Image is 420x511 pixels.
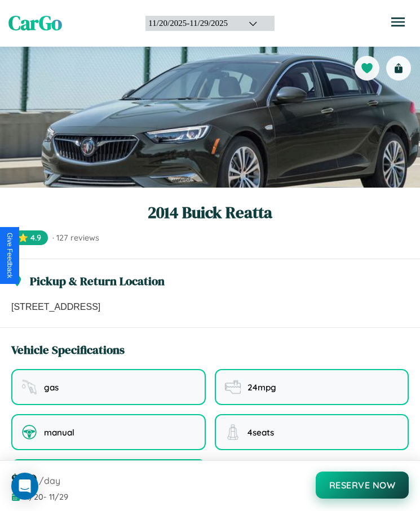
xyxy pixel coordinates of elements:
[148,19,235,28] div: 11 / 20 / 2025 - 11 / 29 / 2025
[247,427,274,438] span: 4 seats
[52,233,99,243] span: · 127 reviews
[316,472,409,499] button: Reserve Now
[11,201,409,224] h1: 2014 Buick Reatta
[247,382,276,393] span: 24 mpg
[21,379,37,395] img: fuel type
[225,379,241,395] img: fuel efficiency
[225,424,241,440] img: seating
[8,10,62,37] span: CarGo
[39,475,60,486] span: /day
[44,427,74,438] span: manual
[11,341,125,358] h3: Vehicle Specifications
[11,230,48,245] span: ⭐ 4.9
[6,233,14,278] div: Give Feedback
[30,273,165,289] h3: Pickup & Return Location
[11,473,38,500] div: Open Intercom Messenger
[11,470,37,488] span: $ 170
[44,382,59,393] span: gas
[24,492,68,502] span: 11 / 20 - 11 / 29
[11,300,409,314] p: [STREET_ADDRESS]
